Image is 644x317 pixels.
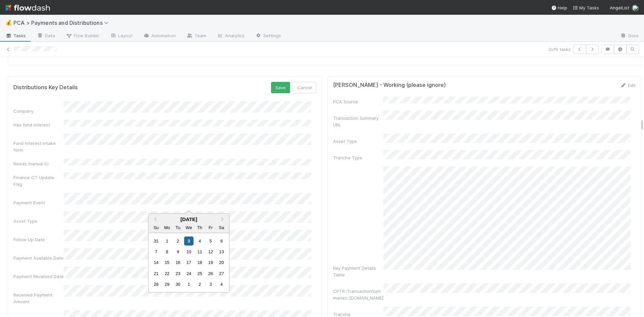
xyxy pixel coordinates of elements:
[195,236,204,246] div: Choose Thursday, September 4th, 2025
[548,46,571,53] span: 2 of 9 tasks
[573,5,599,10] span: My Tasks
[206,280,215,289] div: Choose Friday, October 3rd, 2025
[13,292,64,305] div: Received Payment Amount
[184,236,193,246] div: Choose Wednesday, September 3rd, 2025
[293,82,316,93] button: Cancel
[173,223,182,232] div: Tuesday
[217,258,226,267] div: Choose Saturday, September 20th, 2025
[184,247,193,256] div: Choose Wednesday, September 10th, 2025
[610,5,629,10] span: AngelList
[152,258,161,267] div: Choose Sunday, September 14th, 2025
[333,138,383,145] div: Asset Type
[206,236,215,246] div: Choose Friday, September 5th, 2025
[149,214,160,225] button: Previous Month
[333,154,383,161] div: Tranche Type
[333,288,383,301] div: CPTR::TransactionSummaries::[DOMAIN_NAME]
[184,280,193,289] div: Choose Wednesday, October 1st, 2025
[173,269,182,278] div: Choose Tuesday, September 23rd, 2025
[173,258,182,267] div: Choose Tuesday, September 16th, 2025
[195,247,204,256] div: Choose Thursday, September 11th, 2025
[195,280,204,289] div: Choose Thursday, October 2nd, 2025
[13,255,64,261] div: Payment Available Date
[163,258,172,267] div: Choose Monday, September 15th, 2025
[152,280,161,289] div: Choose Sunday, September 28th, 2025
[184,223,193,232] div: Wednesday
[206,223,215,232] div: Friday
[271,82,290,93] button: Save
[5,32,26,39] span: Tasks
[217,247,226,256] div: Choose Saturday, September 13th, 2025
[551,4,567,11] div: Help
[632,5,639,11] img: avatar_99e80e95-8f0d-4917-ae3c-b5dad577a2b5.png
[195,258,204,267] div: Choose Thursday, September 18th, 2025
[217,269,226,278] div: Choose Saturday, September 27th, 2025
[163,223,172,232] div: Monday
[148,213,229,293] div: Choose Date
[195,269,204,278] div: Choose Thursday, September 25th, 2025
[184,258,193,267] div: Choose Wednesday, September 17th, 2025
[195,223,204,232] div: Thursday
[13,19,112,26] span: PCA > Payments and Distributions
[60,31,105,42] a: Flow Builder
[13,236,64,243] div: Follow Up Date
[13,273,64,280] div: Payment Received Date
[152,247,161,256] div: Choose Sunday, September 7th, 2025
[163,236,172,246] div: Choose Monday, September 1st, 2025
[5,20,12,25] span: 💰
[163,280,172,289] div: Choose Monday, September 29th, 2025
[333,82,446,89] h5: [PERSON_NAME] - Working (please ignore)
[13,218,64,224] div: Asset Type
[5,2,50,13] img: logo-inverted-e16ddd16eac7371096b0.svg
[152,269,161,278] div: Choose Sunday, September 21st, 2025
[13,84,78,91] h5: Distributions Key Details
[173,236,182,246] div: Choose Tuesday, September 2nd, 2025
[620,83,636,88] a: Edit
[151,235,227,290] div: Month September, 2025
[173,247,182,256] div: Choose Tuesday, September 9th, 2025
[615,31,644,42] a: Docs
[206,258,215,267] div: Choose Friday, September 19th, 2025
[105,31,138,42] a: Layout
[13,108,64,114] div: Company
[13,199,64,206] div: Payment Event
[173,280,182,289] div: Choose Tuesday, September 30th, 2025
[206,247,215,256] div: Choose Friday, September 12th, 2025
[573,4,599,11] a: My Tasks
[184,269,193,278] div: Choose Wednesday, September 24th, 2025
[13,121,64,128] div: Has fund interest
[13,140,64,153] div: Fund interest intake form
[333,115,383,128] div: Transaction Summary URL
[212,31,250,42] a: Analytics
[152,236,161,246] div: Choose Sunday, August 31st, 2025
[32,31,60,42] a: Data
[250,31,286,42] a: Settings
[333,265,383,278] div: Key Payment Details Table
[66,32,99,39] span: Flow Builder
[217,236,226,246] div: Choose Saturday, September 6th, 2025
[206,269,215,278] div: Choose Friday, September 26th, 2025
[218,214,228,225] button: Next Month
[13,160,64,167] div: Needs manual IU
[217,223,226,232] div: Saturday
[181,31,212,42] a: Team
[152,223,161,232] div: Sunday
[217,280,226,289] div: Choose Saturday, October 4th, 2025
[163,269,172,278] div: Choose Monday, September 22nd, 2025
[13,174,64,188] div: Finance CT Update Flag
[138,31,181,42] a: Automation
[333,98,383,105] div: PCA Source
[163,247,172,256] div: Choose Monday, September 8th, 2025
[149,216,229,222] div: [DATE]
